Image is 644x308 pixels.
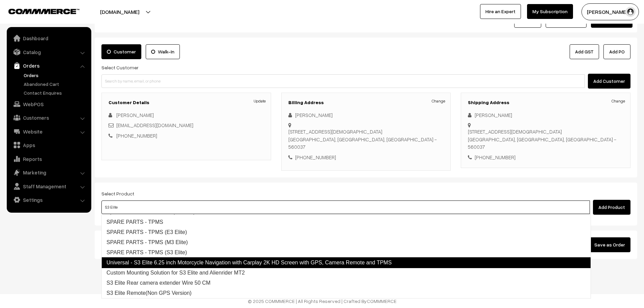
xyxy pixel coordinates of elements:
a: Abandoned Cart [22,80,89,88]
a: Website [8,125,89,138]
label: Customer [101,44,141,59]
h3: Customer Details [109,100,264,105]
div: [PERSON_NAME] [468,111,623,119]
a: Settings [8,194,89,206]
button: [DOMAIN_NAME] [76,3,163,20]
a: Universal - S3 Elite 6.25 inch Motorcycle Navigation with Carplay 2K HD Screen with GPS, Camera R... [101,257,591,268]
a: Contact Enquires [22,89,89,96]
a: Customers [8,112,89,124]
a: SPARE PARTS - TPMS (M3 Elite) [102,237,591,247]
button: Add Product [593,200,630,215]
a: [PERSON_NAME] [116,112,154,118]
a: Update [254,98,266,104]
a: Reports [8,153,89,165]
button: Add Customer [588,74,630,89]
a: Change [612,98,625,104]
a: Add GST [570,44,599,59]
a: COMMMERCE [8,7,68,15]
a: SPARE PARTS - TPMS (E3 Elite) [102,227,591,237]
a: Dashboard [8,32,89,44]
h3: Shipping Address [468,100,623,105]
a: Apps [8,139,89,151]
input: Type and Search [101,200,590,214]
button: [PERSON_NAME] [581,3,639,20]
div: [PHONE_NUMBER] [468,153,623,161]
div: [STREET_ADDRESS][DEMOGRAPHIC_DATA] [GEOGRAPHIC_DATA], [GEOGRAPHIC_DATA], [GEOGRAPHIC_DATA] - 560037 [288,128,444,151]
a: Marketing [8,166,89,179]
a: SPARE PARTS - TPMS (S3 Elite) [102,247,591,258]
a: S3 Elite Rear camera extender Wire 50 CM [102,278,591,288]
a: Orders [8,60,89,72]
a: WebPOS [8,98,89,110]
label: Select Product [101,190,134,197]
a: SPARE PARTS - TPMS [102,217,591,227]
img: COMMMERCE [8,9,79,14]
div: [PERSON_NAME] [288,111,444,119]
a: Hire an Expert [480,4,521,19]
input: Search by name, email, or phone [101,74,585,88]
a: [EMAIL_ADDRESS][DOMAIN_NAME] [116,122,193,128]
label: Walk-In [146,44,180,59]
a: COMMMERCE [367,298,397,304]
a: S3 Elite Remote(Non GPS Version) [102,288,591,298]
a: Orders [22,72,89,79]
h3: Billing Address [288,100,444,105]
div: [PHONE_NUMBER] [288,153,444,161]
a: Catalog [8,46,89,58]
a: Change [432,98,445,104]
a: My Subscription [527,4,573,19]
img: user [625,7,636,17]
label: Select Customer [101,64,139,71]
button: Save as Order [589,237,630,252]
a: Staff Management [8,180,89,192]
a: Custom Mounting Solution for S3 Elite and Alienrider MT2 [102,268,591,278]
div: [STREET_ADDRESS][DEMOGRAPHIC_DATA] [GEOGRAPHIC_DATA], [GEOGRAPHIC_DATA], [GEOGRAPHIC_DATA] - 560037 [468,128,623,151]
a: [PHONE_NUMBER] [116,133,157,139]
button: Add PO [603,44,630,59]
